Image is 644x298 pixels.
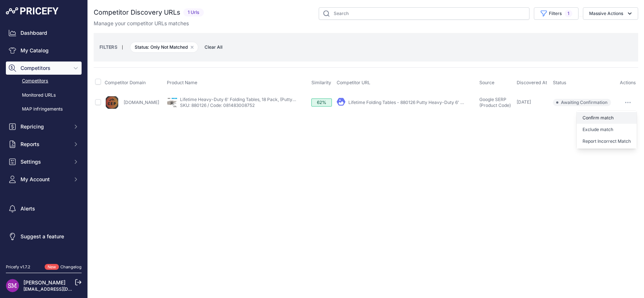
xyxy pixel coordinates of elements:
[105,80,146,85] span: Competitor Domain
[577,112,637,124] button: Confirm match
[100,44,117,50] small: FILTERS
[311,98,332,107] div: 62%
[6,75,82,87] a: Competitors
[337,80,370,85] span: Competitor URL
[23,286,100,292] a: [EMAIL_ADDRESS][DOMAIN_NAME]
[565,10,572,17] span: 1
[130,42,198,53] span: Status: Only Not Matched
[180,97,326,102] a: Lifetime Heavy-Duty 6' Folding Tables, 18 Pack, (Putty) - Putty - 6 Feet
[20,141,68,148] span: Reports
[479,97,511,108] span: Google SERP (Product Code)
[6,173,82,186] button: My Account
[534,7,579,20] button: Filters1
[6,26,82,40] a: Dashboard
[319,7,529,20] input: Search
[553,80,566,85] span: Status
[124,100,159,105] a: [DOMAIN_NAME]
[6,155,82,168] button: Settings
[517,80,547,85] span: Discovered At
[583,7,638,20] button: Massive Actions
[6,89,82,102] a: Monitored URLs
[183,8,204,17] span: 1 Urls
[45,264,59,270] span: New
[6,103,82,116] a: MAP infringements
[20,64,68,72] span: Competitors
[20,176,68,183] span: My Account
[20,123,68,130] span: Repricing
[517,99,531,105] span: [DATE]
[6,120,82,133] button: Repricing
[167,80,197,85] span: Product Name
[620,80,636,85] span: Actions
[577,135,637,147] button: Report Incorrect Match
[553,99,611,106] span: Awaiting Confirmation
[6,7,59,15] img: Pricefy Logo
[20,158,68,165] span: Settings
[6,138,82,151] button: Reports
[117,45,127,49] small: |
[94,7,180,18] h2: Competitor Discovery URLs
[23,279,65,286] a: [PERSON_NAME]
[94,20,189,27] p: Manage your competitor URLs matches
[6,264,30,270] div: Pricefy v1.7.2
[6,44,82,57] a: My Catalog
[577,124,637,135] button: Exclude match
[60,264,82,269] a: Changelog
[348,100,475,105] a: Lifetime Folding Tables - 880126 Putty Heavy-Duty 6' Table -
[6,62,82,75] button: Competitors
[6,230,82,243] a: Suggest a feature
[180,103,255,108] a: SKU: 880126 / Code: 081483008752
[6,202,82,215] a: Alerts
[6,26,82,255] nav: Sidebar
[311,80,331,85] span: Similarity
[479,80,494,85] span: Source
[201,44,226,51] button: Clear All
